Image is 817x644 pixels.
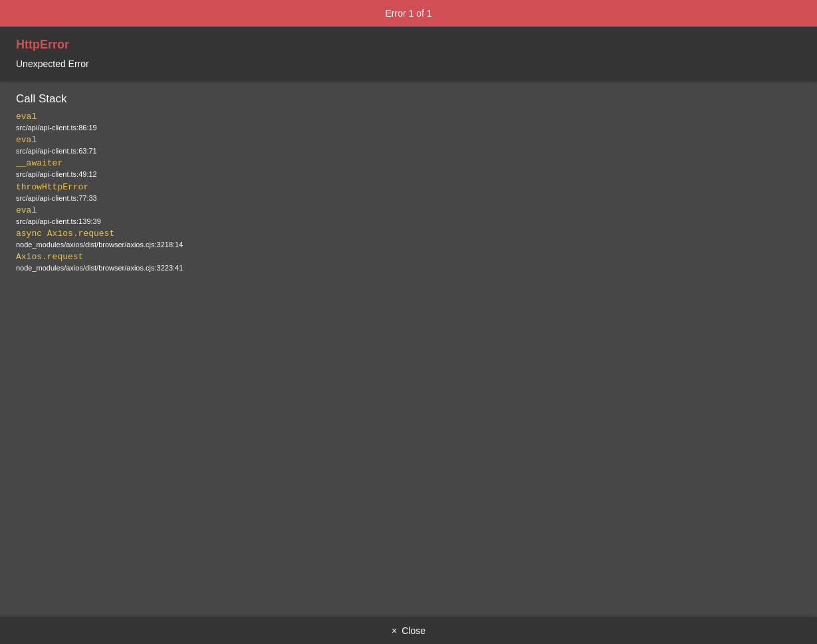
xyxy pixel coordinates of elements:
span: Unexpected Error [16,58,89,69]
div: node_modules/axios/dist/browser/axios.cjs:3223:41 [16,263,801,272]
code: eval [16,112,37,122]
div: src/api/api-client.ts:139:39 [16,217,801,226]
code: __awaiter [16,158,62,168]
div: ERROR [32,82,785,99]
h3: HttpError [16,37,801,53]
div: node_modules/axios/dist/browser/axios.cjs:3218:14 [16,240,801,249]
code: async Axios.request [16,229,114,239]
div: src/api/api-client.ts:77:33 [16,193,801,203]
div: Uncaught runtime errors: [21,21,774,50]
div: src/api/api-client.ts:86:19 [16,123,801,132]
code: Axios.request [16,252,83,262]
code: eval [16,135,37,145]
h4: Call Stack [16,92,801,106]
div: src/api/api-client.ts:49:12 [16,169,801,179]
div: src/api/api-client.ts:63:71 [16,146,801,156]
code: eval [16,205,37,215]
code: throwHttpError [16,182,88,192]
div: Unexpected Error HttpError: Unexpected Error at eval (webpack-internal:///./src/api/api-client.ts... [32,110,785,285]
